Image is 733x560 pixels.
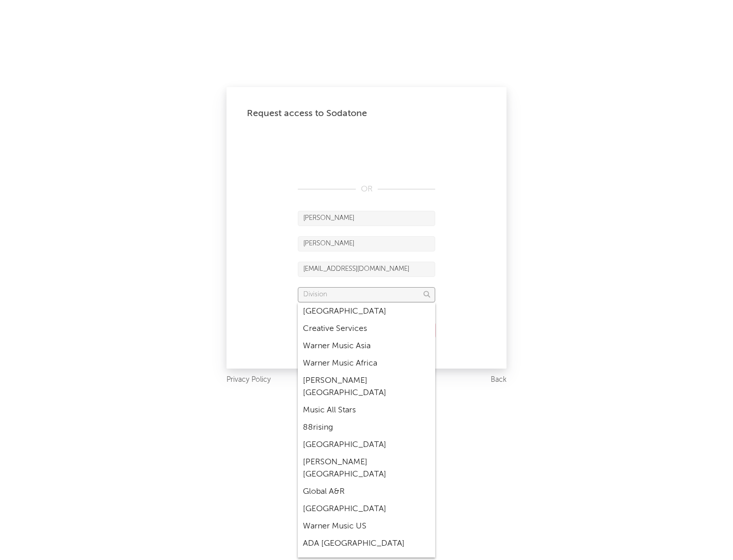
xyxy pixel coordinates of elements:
[298,262,435,277] input: Email
[298,518,435,535] div: Warner Music US
[298,372,435,402] div: [PERSON_NAME] [GEOGRAPHIC_DATA]
[298,500,435,518] div: [GEOGRAPHIC_DATA]
[298,320,435,338] div: Creative Services
[298,454,435,483] div: [PERSON_NAME] [GEOGRAPHIC_DATA]
[298,338,435,355] div: Warner Music Asia
[298,402,435,419] div: Music All Stars
[298,355,435,372] div: Warner Music Africa
[227,374,271,386] a: Privacy Policy
[298,183,435,195] div: OR
[298,211,435,226] input: First Name
[298,419,435,436] div: 88rising
[247,107,486,120] div: Request access to Sodatone
[491,374,506,386] a: Back
[298,303,435,320] div: [GEOGRAPHIC_DATA]
[298,436,435,454] div: [GEOGRAPHIC_DATA]
[298,287,435,302] input: Division
[298,483,435,500] div: Global A&R
[298,236,435,251] input: Last Name
[298,535,435,552] div: ADA [GEOGRAPHIC_DATA]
